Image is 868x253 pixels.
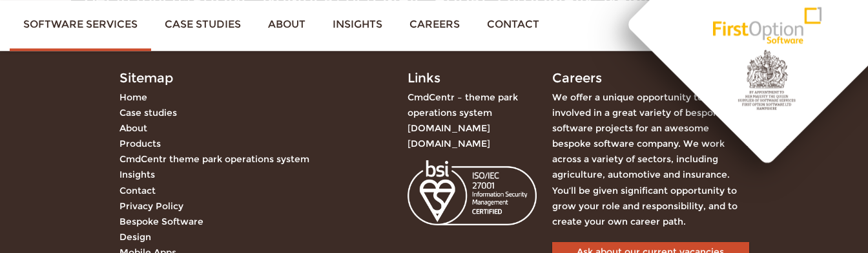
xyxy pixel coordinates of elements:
[408,160,537,225] img: First Option Software ISO 270001 certification
[119,122,147,134] a: About
[408,122,490,134] a: [DOMAIN_NAME]
[552,67,749,89] div: Careers
[119,200,183,212] a: Privacy Policy
[119,107,177,118] a: Case studies
[119,169,155,180] a: Insights
[408,138,490,149] a: [DOMAIN_NAME]
[552,89,749,229] div: We offer a unique opportunity to be involved in a great variety of bespoke software projects for ...
[408,91,518,118] a: CmdCentr – theme park operations system
[119,138,161,149] a: Products
[119,67,389,89] div: Sitemap
[408,67,532,89] div: Links
[119,231,151,243] a: Design
[119,185,156,196] a: Contact
[119,216,203,227] a: Bespoke Software
[119,91,147,103] a: Home
[119,153,309,165] a: CmdCentr theme park operations system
